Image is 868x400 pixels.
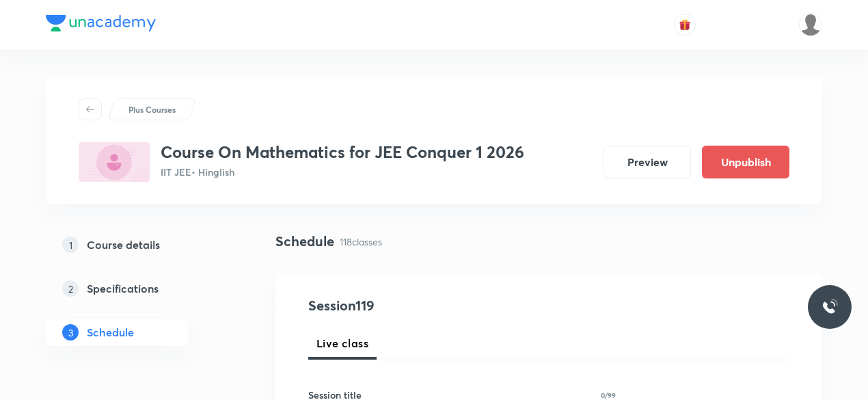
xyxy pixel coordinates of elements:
a: Company Logo [46,15,156,35]
img: Company Logo [46,15,156,31]
h5: Course details [87,237,160,253]
p: Plus Courses [128,103,176,116]
p: IIT JEE • Hinglish [161,165,524,179]
button: Unpublish [702,146,789,178]
p: 118 classes [340,235,382,249]
a: 2Specifications [46,275,232,302]
p: 1 [62,237,79,253]
h3: Course On Mathematics for JEE Conquer 1 2026 [161,142,524,162]
a: 1Course details [46,231,232,258]
h4: Schedule [275,231,334,252]
img: avatar [679,18,691,31]
h5: Specifications [87,280,159,297]
span: Live class [316,335,368,351]
button: Preview [603,146,691,178]
button: avatar [674,14,696,36]
h5: Schedule [87,324,134,341]
img: 69328BEA-7306-4749-9D45-3FE06663CCFB_plus.png [79,142,150,182]
h4: Session 119 [308,295,558,316]
img: ttu [822,299,838,315]
p: 3 [62,324,79,341]
img: Arpita [799,13,822,36]
p: 0/99 [601,392,616,399]
p: 2 [62,280,79,297]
